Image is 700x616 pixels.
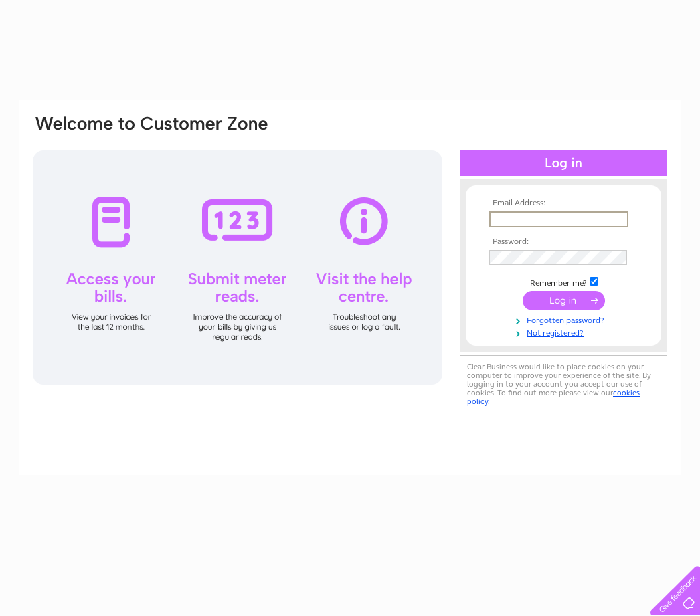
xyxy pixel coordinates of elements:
[486,275,641,288] td: Remember me?
[486,237,641,247] th: Password:
[489,326,641,338] a: Not registered?
[523,291,605,310] input: Submit
[489,313,641,326] a: Forgotten password?
[460,355,667,413] div: Clear Business would like to place cookies on your computer to improve your experience of the sit...
[486,199,641,208] th: Email Address:
[467,388,640,406] a: cookies policy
